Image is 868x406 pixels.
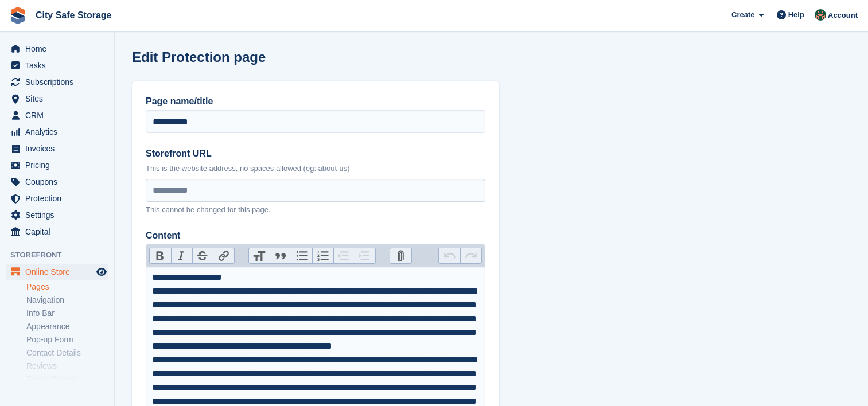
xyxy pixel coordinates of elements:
[355,248,376,263] button: Increase Level
[270,248,291,263] button: Quote
[171,248,192,263] button: Italic
[146,147,485,161] label: Storefront URL
[25,124,94,140] span: Analytics
[6,224,108,240] a: menu
[6,264,108,280] a: menu
[10,249,114,261] span: Storefront
[249,248,270,263] button: Heading
[25,74,94,90] span: Subscriptions
[6,174,108,190] a: menu
[146,204,485,216] p: This cannot be changed for this page.
[312,248,333,263] button: Numbers
[26,295,108,306] a: Navigation
[25,207,94,223] span: Settings
[213,248,234,263] button: Link
[460,248,481,263] button: Redo
[6,140,108,157] a: menu
[731,9,754,21] span: Create
[6,124,108,140] a: menu
[146,163,485,174] p: This is the website address, no spaces allowed (eg: about-us)
[25,41,94,57] span: Home
[6,207,108,223] a: menu
[6,74,108,90] a: menu
[6,107,108,123] a: menu
[439,248,460,263] button: Undo
[26,348,108,358] a: Contact Details
[25,91,94,107] span: Sites
[291,248,312,263] button: Bullets
[6,190,108,206] a: menu
[26,282,108,292] a: Pages
[6,57,108,73] a: menu
[25,224,94,240] span: Capital
[828,10,858,21] span: Account
[390,248,411,263] button: Attach Files
[9,7,26,24] img: stora-icon-8386f47178a22dfd0bd8f6a31ec36ba5ce8667c1dd55bd0f319d3a0aa187defe.svg
[146,95,485,108] label: Page name/title
[6,157,108,173] a: menu
[192,248,213,263] button: Strikethrough
[6,91,108,107] a: menu
[26,374,108,385] a: Footer Banner
[26,321,108,332] a: Appearance
[25,190,94,206] span: Protection
[25,174,94,190] span: Coupons
[25,264,94,280] span: Online Store
[25,107,94,123] span: CRM
[6,41,108,57] a: menu
[31,6,116,25] a: City Safe Storage
[150,248,171,263] button: Bold
[26,334,108,345] a: Pop-up Form
[95,265,108,279] a: Preview store
[333,248,355,263] button: Decrease Level
[26,308,108,319] a: Info Bar
[146,229,485,243] label: Content
[132,49,266,65] h1: Edit Protection page
[25,157,94,173] span: Pricing
[25,57,94,73] span: Tasks
[815,9,826,21] img: Steph Skill
[25,140,94,157] span: Invoices
[788,9,804,21] span: Help
[26,361,108,372] a: Reviews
